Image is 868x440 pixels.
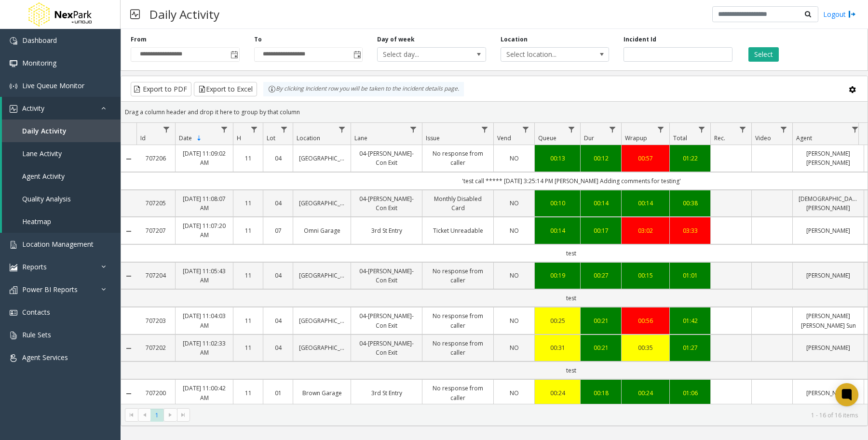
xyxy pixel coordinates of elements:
div: 00:14 [541,226,574,235]
a: 04 [269,154,287,163]
a: 00:24 [541,388,574,398]
span: Agent Services [22,353,68,362]
a: 04 [269,271,287,280]
a: 707207 [142,226,169,235]
a: [DATE] 11:09:02 AM [181,149,227,167]
span: Daily Activity [22,126,67,135]
div: Drag a column header and drop it here to group by that column [121,104,868,120]
a: No response from caller [428,267,488,285]
span: NO [510,344,519,352]
kendo-pager-info: 1 - 16 of 16 items [196,411,858,419]
a: 00:10 [541,199,574,208]
span: Id [140,134,146,142]
div: 00:57 [627,154,664,163]
a: 00:25 [541,316,574,325]
span: Toggle popup [229,48,239,61]
a: NO [500,343,529,352]
span: Monitoring [22,58,56,67]
span: Queue [538,134,556,142]
a: [DATE] 11:00:42 AM [181,384,227,402]
a: [DATE] 11:04:03 AM [181,311,227,330]
a: 00:13 [541,154,574,163]
a: [GEOGRAPHIC_DATA] [299,343,345,352]
div: 01:27 [676,343,705,352]
span: NO [510,317,519,325]
a: 00:14 [586,199,615,208]
a: Activity [2,97,121,120]
a: H Filter Menu [248,123,261,136]
a: 00:18 [586,388,615,398]
a: Rec. Filter Menu [736,123,749,136]
a: Omni Garage [299,226,345,235]
a: 01:22 [676,154,705,163]
span: Agent [796,134,812,142]
span: Quality Analysis [22,194,71,203]
a: 00:31 [541,343,574,352]
a: 00:38 [676,199,705,208]
span: Power BI Reports [22,285,78,294]
a: 00:56 [627,316,664,325]
img: 'icon' [10,264,17,271]
a: 11 [239,388,257,398]
a: Brown Garage [299,388,345,398]
a: [DATE] 11:08:07 AM [181,194,227,213]
a: 11 [239,316,257,325]
a: 04-[PERSON_NAME]-Con Exit [357,194,416,213]
a: [PERSON_NAME] [PERSON_NAME] Sun [799,311,858,330]
span: Select location... [501,48,587,61]
a: Issue Filter Menu [478,123,491,136]
span: Activity [22,104,44,113]
div: 01:06 [676,388,705,398]
a: 11 [239,271,257,280]
a: 00:14 [627,199,664,208]
a: 00:15 [627,271,664,280]
div: 03:33 [676,226,705,235]
a: No response from caller [428,311,488,330]
span: NO [510,227,519,235]
a: 11 [239,154,257,163]
a: [PERSON_NAME] [799,271,858,280]
a: Agent Filter Menu [849,123,862,136]
span: Dur [584,134,594,142]
span: NO [510,271,519,280]
button: Export to PDF [131,82,191,96]
img: 'icon' [10,354,17,362]
img: 'icon' [10,82,17,90]
span: Reports [22,262,47,271]
span: Lane Activity [22,149,62,158]
a: 00:24 [627,388,664,398]
a: 00:21 [586,316,615,325]
a: 00:12 [586,154,615,163]
span: Lane [354,134,367,142]
span: Wrapup [625,134,647,142]
a: Queue Filter Menu [565,123,578,136]
a: 00:21 [586,343,615,352]
a: Date Filter Menu [218,123,231,136]
a: Logout [823,9,856,19]
a: [DATE] 11:05:43 AM [181,267,227,285]
div: By clicking Incident row you will be taken to the incident details page. [263,82,464,96]
span: NO [510,389,519,397]
a: 11 [239,199,257,208]
a: Collapse Details [121,155,136,163]
span: Live Queue Monitor [22,81,84,90]
span: Total [673,134,687,142]
span: Sortable [195,134,203,142]
a: [DATE] 11:07:20 AM [181,221,227,240]
img: 'icon' [10,332,17,339]
a: 3rd St Entry [357,388,416,398]
span: Rule Sets [22,330,51,339]
a: Video Filter Menu [777,123,790,136]
a: NO [500,388,529,398]
div: 01:01 [676,271,705,280]
img: 'icon' [10,37,17,45]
